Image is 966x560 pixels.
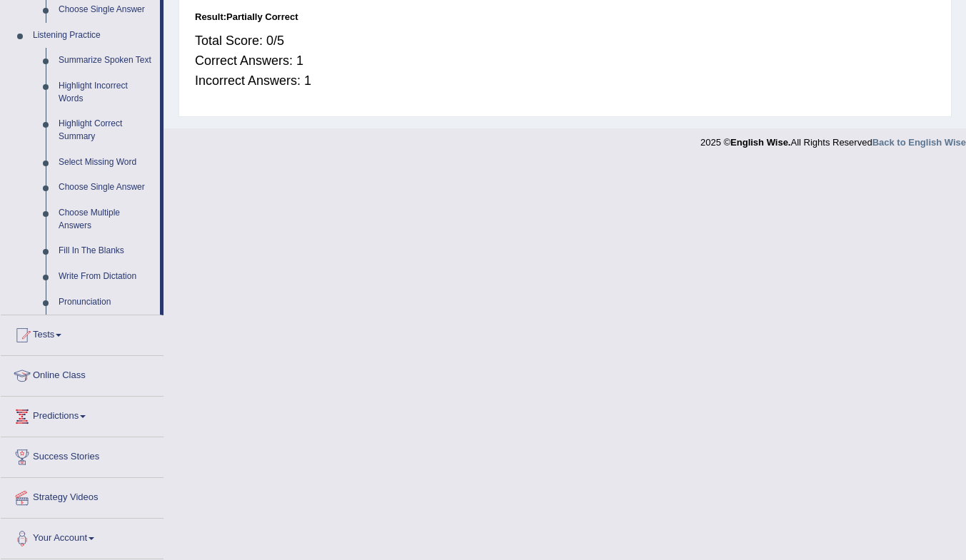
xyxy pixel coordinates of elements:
a: Pronunciation [52,290,160,315]
a: Back to English Wise [872,137,966,148]
a: Highlight Incorrect Words [52,73,160,111]
a: Predictions [1,397,163,432]
a: Your Account [1,519,163,554]
a: Choose Single Answer [52,175,160,200]
a: Strategy Videos [1,478,163,514]
a: Listening Practice [26,23,160,49]
a: Write From Dictation [52,264,160,290]
a: Online Class [1,356,163,392]
a: Choose Multiple Answers [52,200,160,238]
a: Summarize Spoken Text [52,48,160,73]
a: Success Stories [1,437,163,473]
a: Select Missing Word [52,150,160,175]
a: Fill In The Blanks [52,238,160,264]
strong: English Wise. [730,137,790,148]
div: Result: [195,10,935,24]
a: Highlight Correct Summary [52,111,160,149]
div: 2025 © All Rights Reserved [700,128,966,149]
div: Total Score: 0/5 Correct Answers: 1 Incorrect Answers: 1 [195,24,935,98]
a: Tests [1,315,163,351]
